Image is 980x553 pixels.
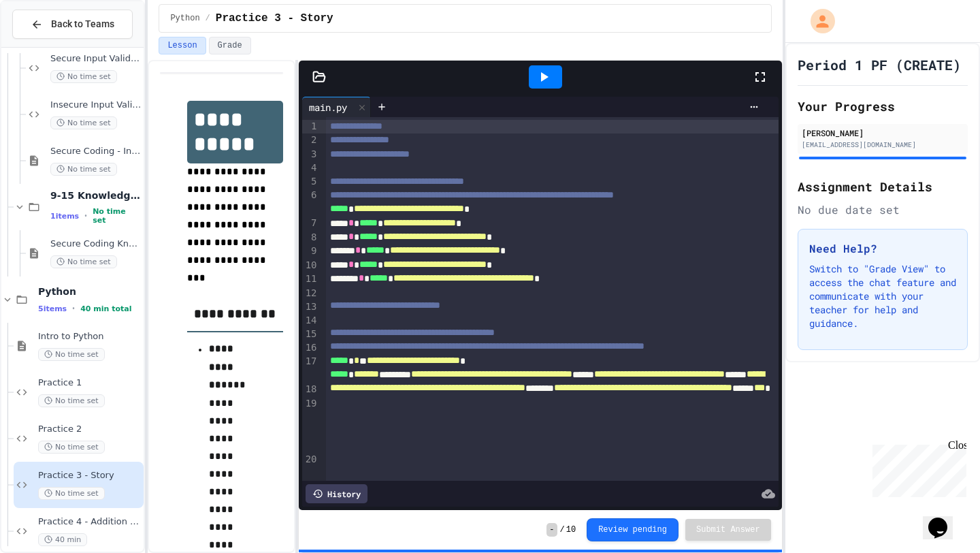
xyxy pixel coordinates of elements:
span: Python [170,13,199,24]
span: 9-15 Knowledge Check [50,189,141,202]
div: 18 [302,383,319,396]
div: 6 [302,189,319,217]
div: 17 [302,355,319,383]
span: / [560,524,565,535]
span: Secure Coding Knowledge Check [50,238,141,250]
div: 4 [302,161,319,175]
button: Submit Answer [685,519,771,541]
span: Intro to Python [38,331,141,343]
span: No time set [38,394,105,407]
span: 5 items [38,304,67,313]
button: Review pending [587,518,679,541]
div: 5 [302,175,319,189]
span: No time set [38,348,105,361]
div: History [306,484,367,503]
span: Secure Input Validation [50,53,141,65]
h2: Assignment Details [798,177,968,196]
div: main.py [302,100,354,114]
span: 40 min [38,533,87,546]
span: Submit Answer [696,524,760,535]
span: • [84,210,87,221]
div: 2 [302,133,319,147]
div: 12 [302,287,319,300]
span: Insecure Input Validation [50,99,141,111]
span: No time set [93,207,141,225]
div: [PERSON_NAME] [802,127,964,139]
span: Python [38,285,141,298]
div: 13 [302,300,319,314]
h3: Need Help? [809,240,956,257]
span: No time set [50,116,117,129]
div: main.py [302,97,371,117]
button: Lesson [159,37,206,54]
span: Back to Teams [51,17,114,31]
span: 40 min total [80,304,131,313]
div: 15 [302,328,319,341]
div: [EMAIL_ADDRESS][DOMAIN_NAME] [802,140,964,150]
span: 10 [566,524,576,535]
button: Back to Teams [12,10,133,39]
div: 19 [302,397,319,453]
span: No time set [50,255,117,268]
span: - [546,523,557,537]
span: Practice 2 [38,424,141,435]
span: Practice 3 - Story [38,470,141,481]
span: Practice 1 [38,377,141,389]
span: No time set [50,70,117,83]
span: Practice 4 - Addition Calculator [38,516,141,528]
div: 14 [302,314,319,328]
div: 3 [302,148,319,161]
div: 10 [302,259,319,272]
div: 20 [302,453,319,467]
div: No due date set [798,202,968,218]
div: 16 [302,341,319,355]
p: Switch to "Grade View" to access the chat feature and communicate with your teacher for help and ... [809,262,956,330]
iframe: chat widget [867,439,966,497]
div: 9 [302,244,319,258]
span: Secure Coding - Input Validation [50,146,141,157]
div: 7 [302,217,319,230]
iframe: chat widget [923,499,966,539]
div: 11 [302,272,319,286]
span: No time set [38,487,105,500]
span: No time set [38,441,105,454]
button: Grade [209,37,251,54]
span: 1 items [50,212,79,221]
span: • [72,303,75,314]
h2: Your Progress [798,97,968,116]
span: No time set [50,163,117,176]
span: / [206,13,210,24]
h1: Period 1 PF (CREATE) [798,55,961,74]
div: 8 [302,231,319,244]
div: 1 [302,120,319,133]
div: My Account [796,5,838,37]
div: Chat with us now!Close [5,5,94,86]
span: Practice 3 - Story [216,10,333,27]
